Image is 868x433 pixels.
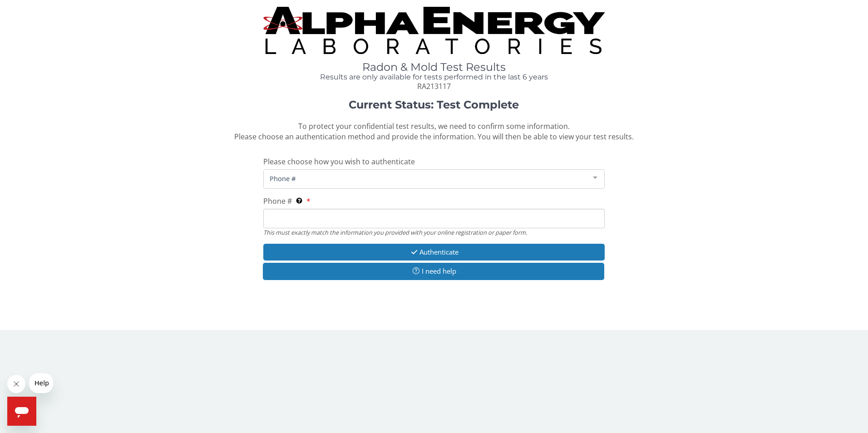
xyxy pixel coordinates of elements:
h1: Radon & Mold Test Results [263,61,605,73]
button: I need help [263,263,605,280]
h4: Results are only available for tests performed in the last 6 years [263,73,605,81]
iframe: Message from company [29,373,53,393]
span: RA213117 [417,81,451,91]
span: To protect your confidential test results, we need to confirm some information. Please choose an ... [234,121,634,142]
strong: Current Status: Test Complete [349,98,519,111]
img: TightCrop.jpg [263,7,605,54]
span: Phone # [267,173,587,183]
iframe: Button to launch messaging window [7,397,36,426]
span: Please choose how you wish to authenticate [263,157,415,167]
div: This must exactly match the information you provided with your online registration or paper form. [263,228,605,236]
iframe: Close message [7,375,25,393]
span: Phone # [263,196,292,206]
button: Authenticate [263,244,605,261]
